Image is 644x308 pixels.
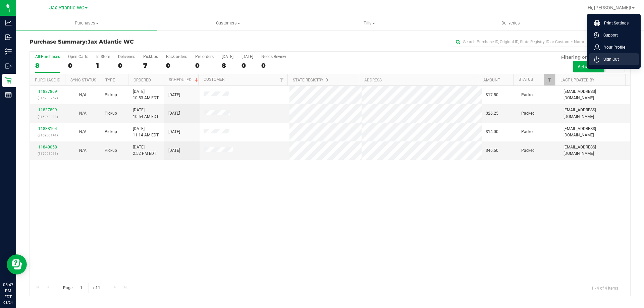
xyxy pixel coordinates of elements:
p: 08/24 [3,300,13,305]
span: Not Applicable [79,129,87,134]
p: (316938967) [34,95,61,101]
a: Filter [276,74,287,85]
span: Not Applicable [79,93,87,97]
p: (317003913) [34,150,61,157]
span: Pickup [105,147,117,154]
span: [DATE] 10:54 AM EDT [133,107,159,120]
button: N/A [79,147,87,154]
iframe: Resource center [7,254,27,274]
span: Not Applicable [79,148,87,153]
a: Ordered [133,78,151,82]
div: 0 [195,62,214,69]
span: [EMAIL_ADDRESS][DOMAIN_NAME] [563,144,626,157]
a: Scheduled [169,77,199,82]
button: N/A [79,129,87,135]
input: Search Purchase ID, Original ID, State Registry ID or Customer Name... [453,37,587,47]
a: Amount [483,78,500,82]
span: [DATE] 2:52 PM EDT [133,144,156,157]
inline-svg: Analytics [5,19,12,26]
div: 0 [166,62,187,69]
span: Print Settings [600,20,629,26]
span: Jax Atlantic WC [88,39,134,45]
span: [EMAIL_ADDRESS][DOMAIN_NAME] [563,107,626,120]
p: (316950141) [34,132,61,138]
a: 11838104 [38,126,57,131]
inline-svg: Retail [5,77,12,84]
button: N/A [79,92,87,98]
div: Open Carts [68,54,88,59]
a: 11837869 [38,89,57,94]
span: Page of 1 [57,283,106,293]
a: Deliveries [440,16,581,30]
span: 1 - 4 of 4 items [586,283,624,293]
div: Pre-orders [195,54,214,59]
span: [DATE] [168,92,180,98]
span: Filtering on status: [561,54,605,60]
div: Needs Review [261,54,286,59]
p: 05:47 PM EDT [3,282,13,300]
span: Deliveries [492,20,529,26]
a: Customer [204,77,224,82]
a: 11840058 [38,145,57,149]
div: 0 [241,62,253,69]
h3: Purchase Summary: [30,39,230,45]
div: [DATE] [241,54,253,59]
span: [DATE] [168,110,180,117]
span: [DATE] 11:14 AM EDT [133,126,159,138]
div: 8 [222,62,233,69]
span: $26.25 [486,110,498,117]
div: 1 [96,62,110,69]
div: 0 [118,62,135,69]
span: $14.00 [486,129,498,135]
inline-svg: Outbound [5,63,12,69]
span: $46.50 [486,147,498,154]
div: PickUps [143,54,158,59]
a: Purchases [16,16,157,30]
a: State Registry ID [293,78,328,82]
inline-svg: Inbound [5,34,12,41]
th: Address [359,74,478,86]
button: Active only [573,61,604,72]
inline-svg: Reports [5,91,12,98]
span: [DATE] [168,147,180,154]
div: 7 [143,62,158,69]
a: 11837899 [38,108,57,112]
span: Pickup [105,110,117,117]
a: Status [519,77,533,82]
span: Pickup [105,129,117,135]
span: [DATE] [168,129,180,135]
div: [DATE] [222,54,233,59]
span: Your Profile [600,44,625,51]
a: Sync Status [70,78,96,82]
a: Support [594,32,636,39]
input: 1 [77,283,89,293]
span: Customers [158,20,298,26]
span: Packed [521,92,535,98]
div: Deliveries [118,54,135,59]
div: All Purchases [35,54,60,59]
span: Packed [521,110,535,117]
span: Packed [521,147,535,154]
p: (316940033) [34,114,61,120]
span: Packed [521,129,535,135]
inline-svg: Inventory [5,48,12,55]
a: Filter [544,74,555,85]
div: 0 [261,62,286,69]
span: Pickup [105,92,117,98]
li: Sign Out [589,53,639,65]
span: Hi, [PERSON_NAME]! [588,5,631,10]
span: Purchases [16,20,157,26]
span: [EMAIL_ADDRESS][DOMAIN_NAME] [563,88,626,101]
span: Jax Atlantic WC [49,5,84,11]
span: [DATE] 10:53 AM EDT [133,88,159,101]
div: 0 [68,62,88,69]
span: [EMAIL_ADDRESS][DOMAIN_NAME] [563,126,626,138]
a: Purchase ID [35,78,60,82]
span: Not Applicable [79,111,87,116]
a: Type [105,78,115,82]
a: Customers [157,16,299,30]
span: $17.50 [486,92,498,98]
a: Tills [299,16,440,30]
a: Last Updated By [560,78,594,82]
button: N/A [79,110,87,117]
